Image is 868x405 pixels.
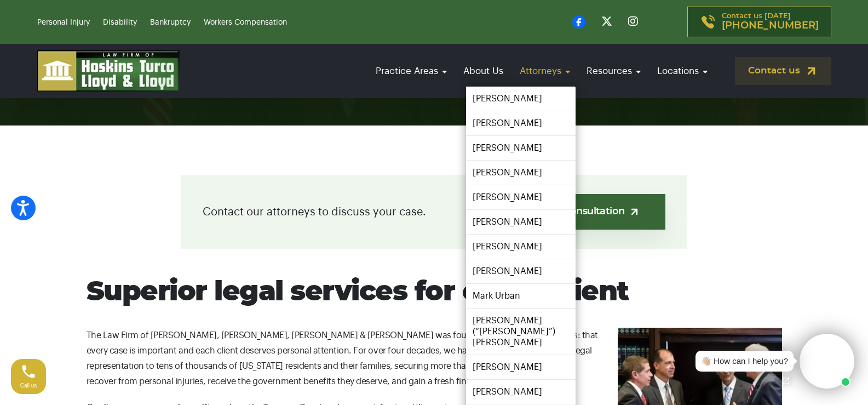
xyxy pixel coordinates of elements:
[466,87,576,111] a: [PERSON_NAME]
[37,50,180,92] img: logo
[687,7,831,37] a: Contact us [DATE][PHONE_NUMBER]
[150,19,191,26] a: Bankruptcy
[37,19,90,26] a: Personal Injury
[87,328,782,389] p: The Law Firm of [PERSON_NAME], [PERSON_NAME], [PERSON_NAME] & [PERSON_NAME] was founded on two ma...
[581,55,646,87] a: Resources
[514,55,576,87] a: Attorneys
[735,57,831,85] a: Contact us
[458,55,509,87] a: About Us
[370,55,452,87] a: Practice Areas
[466,355,576,379] a: [PERSON_NAME]
[701,355,788,368] div: 👋🏼 How can I help you?
[722,13,819,31] p: Contact us [DATE]
[490,194,665,230] a: Get a free consultation
[722,20,819,31] span: [PHONE_NUMBER]
[466,259,576,283] a: [PERSON_NAME]
[466,161,576,185] a: [PERSON_NAME]
[204,19,287,26] a: Workers Compensation
[466,284,576,308] a: Mark Urban
[87,276,782,309] h2: Superior legal services for every client
[466,185,576,209] a: [PERSON_NAME]
[466,210,576,234] a: [PERSON_NAME]
[181,175,687,249] div: Contact our attorneys to discuss your case.
[466,235,576,259] a: [PERSON_NAME]
[466,111,576,135] a: [PERSON_NAME]
[20,383,37,389] span: Call us
[466,380,576,404] a: [PERSON_NAME]
[774,369,797,392] a: Open chat
[466,309,576,355] a: [PERSON_NAME] (“[PERSON_NAME]”) [PERSON_NAME]
[629,206,640,218] img: arrow-up-right-light.svg
[652,55,713,87] a: Locations
[103,19,137,26] a: Disability
[466,136,576,160] a: [PERSON_NAME]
